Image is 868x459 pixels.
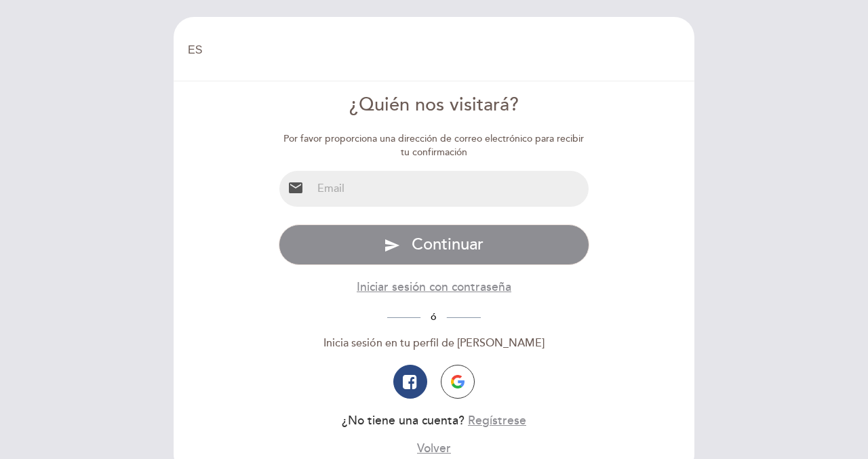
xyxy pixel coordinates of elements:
i: email [288,180,304,196]
i: send [384,237,400,254]
span: ¿No tiene una cuenta? [342,414,465,428]
span: Continuar [412,235,484,254]
span: ó [420,311,447,323]
div: Por favor proporciona una dirección de correo electrónico para recibir tu confirmación [279,132,590,159]
button: Regístrese [468,412,526,429]
button: Volver [417,440,451,457]
button: send Continuar [279,224,590,265]
input: Email [312,171,589,207]
button: Iniciar sesión con contraseña [357,279,511,296]
div: ¿Quién nos visitará? [279,92,590,119]
div: Inicia sesión en tu perfil de [PERSON_NAME] [279,336,590,351]
img: icon-google.png [451,375,465,388]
